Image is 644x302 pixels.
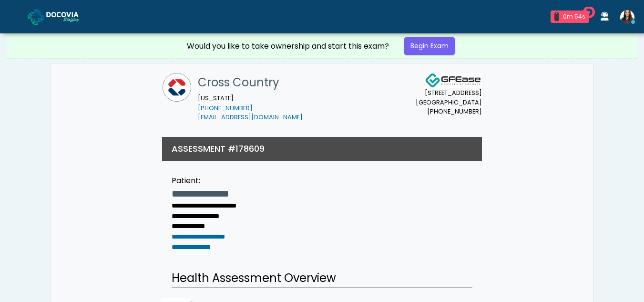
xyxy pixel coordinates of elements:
img: Docovia Staffing Logo [425,73,482,88]
h3: ASSESSMENT #178609 [172,143,265,155]
small: [STREET_ADDRESS] [GEOGRAPHIC_DATA] [PHONE_NUMBER] [416,88,482,116]
div: 0m 54s [563,12,585,21]
a: 1 0m 54s [545,7,595,27]
a: [EMAIL_ADDRESS][DOMAIN_NAME] [198,113,303,121]
img: Viral Patel [620,10,634,24]
div: Patient: [172,175,236,187]
a: Docovia [28,1,94,32]
img: Docovia [28,9,44,25]
div: 1 [554,12,559,21]
a: [PHONE_NUMBER] [198,104,253,112]
h2: Health Assessment Overview [172,270,472,288]
a: Begin Exam [404,37,455,55]
small: [US_STATE] [198,94,303,122]
img: Docovia [46,12,94,21]
div: Would you like to take ownership and start this exam? [187,41,389,52]
img: Cross Country [163,73,191,102]
h1: Cross Country [198,73,303,92]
